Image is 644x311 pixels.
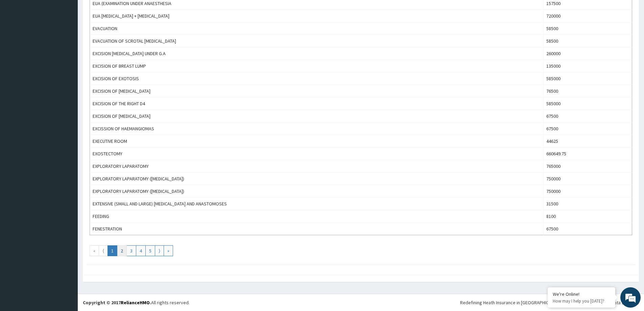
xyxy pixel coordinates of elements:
textarea: Type your message and hit 'Enter' [3,185,129,208]
a: Go to page number 4 [136,245,146,256]
td: 660649.75 [543,148,632,160]
td: 260000 [543,47,632,60]
td: 58500 [543,35,632,47]
a: Go to next page [155,245,164,256]
td: 67500 [543,110,632,123]
td: 44625 [543,135,632,148]
td: EXCISION OF THE RIGHT D4 [90,97,544,110]
td: EXECUTIVE ROOM [90,135,544,148]
a: Go to previous page [99,245,108,256]
td: EXCISION OF [MEDICAL_DATA] [90,110,544,123]
td: 31500 [543,198,632,210]
td: EXPLORATORY LAPARATOMY [90,160,544,173]
a: RelianceHMO [121,299,150,306]
td: 8100 [543,210,632,223]
td: EXCISION OF EXOTOSIS [90,72,544,85]
td: EXPLORATORY LAPARATOMY ([MEDICAL_DATA]) [90,185,544,198]
td: EXPLORATORY LAPARATOMY ([MEDICAL_DATA]) [90,173,544,185]
td: EUA [MEDICAL_DATA] + [MEDICAL_DATA] [90,10,544,22]
a: Go to page number 1 [108,245,117,256]
td: EXCISION [MEDICAL_DATA] UNDER G.A [90,47,544,60]
span: We're online! [39,85,93,154]
td: EVACUATION [90,22,544,35]
img: d_794563401_company_1708531726252_794563401 [13,34,27,51]
td: EVACUATION OF SCROTAL [MEDICAL_DATA] [90,35,544,47]
p: How may I help you today? [553,298,610,304]
td: FEEDING [90,210,544,223]
td: EXCISION OF BREAST LUMP [90,60,544,72]
strong: Copyright © 2017 . [83,299,151,306]
td: 76500 [543,85,632,97]
td: 58500 [543,22,632,35]
td: 67500 [543,123,632,135]
td: EXCISION OF [MEDICAL_DATA] [90,85,544,97]
td: FENESTRATION [90,223,544,235]
div: Chat with us now [35,38,114,47]
td: 720000 [543,10,632,22]
footer: All rights reserved. [78,294,644,311]
a: Go to first page [90,245,99,256]
td: EXTENSIVE (SMALL AND LARGE) [MEDICAL_DATA] AND ANASTOMOSES [90,198,544,210]
a: Go to last page [164,245,173,256]
td: 585000 [543,72,632,85]
a: Go to page number 2 [117,245,127,256]
td: 750000 [543,185,632,198]
td: 765000 [543,160,632,173]
td: 135000 [543,60,632,72]
td: 67500 [543,223,632,235]
div: Minimize live chat window [111,3,127,20]
div: We're Online! [553,291,610,297]
td: EXOSTECTOMY [90,148,544,160]
td: 750000 [543,173,632,185]
td: EXCISSION OF HAEMANGIOMAS [90,123,544,135]
a: Go to page number 5 [145,245,155,256]
td: 585000 [543,97,632,110]
a: Go to page number 3 [126,245,136,256]
div: Redefining Heath Insurance in [GEOGRAPHIC_DATA] using Telemedicine and Data Science! [460,299,639,306]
